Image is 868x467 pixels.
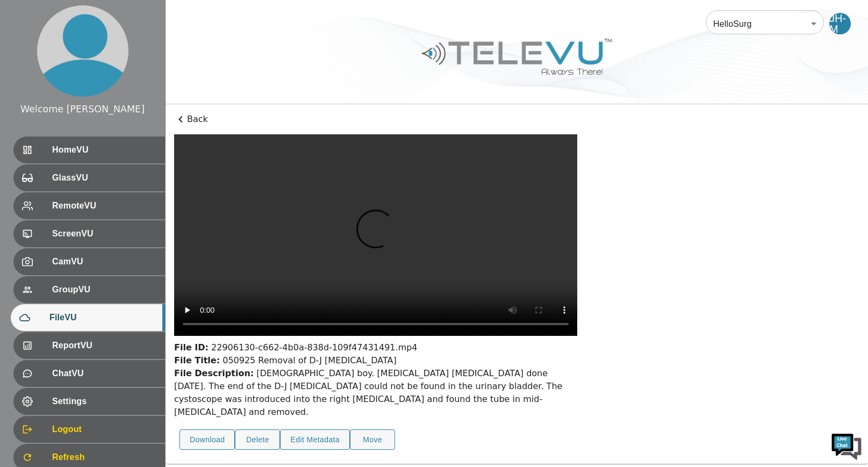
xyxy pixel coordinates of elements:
[830,429,863,462] img: Chat Widget
[174,355,220,365] strong: File Title:
[174,113,859,126] p: Back
[52,171,156,184] span: GlassVU
[174,354,577,367] div: 050925 Removal of D-J [MEDICAL_DATA]
[13,360,165,387] div: ChatVU
[174,341,577,354] div: 22906130-c662-4b0a-838d-109f47431491.mp4
[235,429,280,450] button: Delete
[52,199,156,212] span: RemoteVU
[829,13,851,34] div: JH-M
[174,367,577,419] div: [DEMOGRAPHIC_DATA] boy. [MEDICAL_DATA] [MEDICAL_DATA] done [DATE]. The end of the D-J [MEDICAL_DA...
[174,342,209,353] strong: File ID:
[52,395,156,408] span: Settings
[706,9,824,39] div: HelloSurg
[13,332,165,359] div: ReportVU
[13,136,165,163] div: HomeVU
[350,429,395,450] button: Move
[174,368,254,378] strong: File Description:
[52,423,156,436] span: Logout
[20,102,145,116] div: Welcome [PERSON_NAME]
[52,339,156,352] span: ReportVU
[52,143,156,156] span: HomeVU
[49,311,156,324] span: FileVU
[52,283,156,296] span: GroupVU
[180,429,235,450] button: Download
[13,164,165,191] div: GlassVU
[52,367,156,380] span: ChatVU
[13,416,165,443] div: Logout
[13,220,165,247] div: ScreenVU
[13,192,165,219] div: RemoteVU
[280,429,350,450] button: Edit Metadata
[37,5,128,97] img: profile.png
[52,255,156,268] span: CamVU
[52,451,156,464] span: Refresh
[52,227,156,240] span: ScreenVU
[13,248,165,275] div: CamVU
[13,276,165,303] div: GroupVU
[420,34,614,79] img: Logo
[11,304,165,331] div: FileVU
[13,388,165,415] div: Settings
